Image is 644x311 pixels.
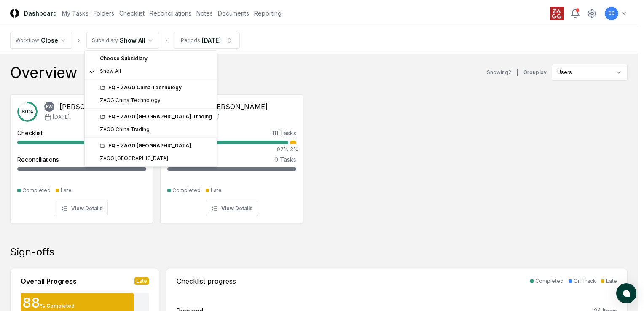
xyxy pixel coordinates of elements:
span: Show All [100,67,121,75]
div: ZAGG [GEOGRAPHIC_DATA] [100,155,168,162]
div: FQ - ZAGG China Technology [100,84,212,91]
div: ZAGG China Trading [100,126,150,133]
div: ZAGG China Technology [100,97,161,104]
div: FQ - ZAGG [GEOGRAPHIC_DATA] [100,142,212,150]
div: Choose Subsidiary [86,52,215,65]
div: FQ - ZAGG [GEOGRAPHIC_DATA] Trading [100,113,212,121]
